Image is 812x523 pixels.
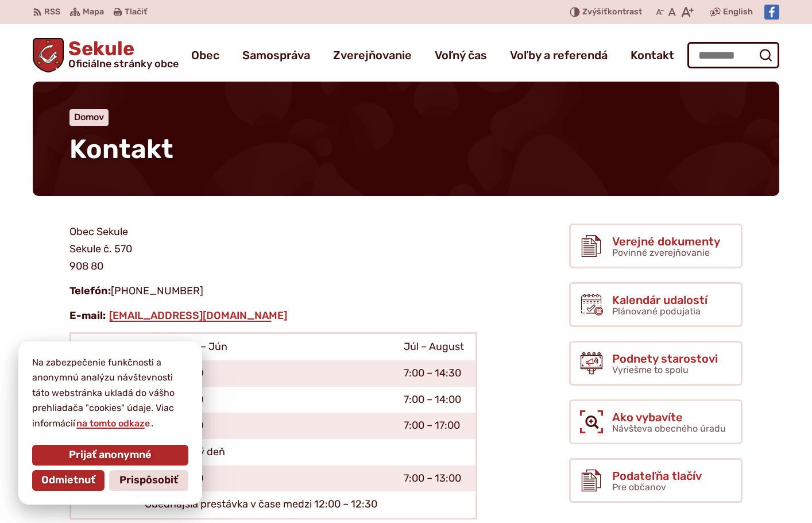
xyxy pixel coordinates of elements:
[612,364,689,375] span: Vyriešme to spolu
[119,474,178,487] span: Prispôsobiť
[125,7,147,17] span: Tlačiť
[435,39,487,71] a: Voľný čas
[69,224,477,275] p: Obec Sekule Sekule č. 570 908 80
[32,355,188,431] p: Na zabezpečenie funkčnosti a anonymnú analýzu návštevnosti táto webstránka ukladá do vášho prehli...
[723,5,753,19] span: English
[69,133,173,165] span: Kontakt
[69,283,477,300] p: [PHONE_NUMBER]
[582,7,608,17] span: Zvýšiť
[75,418,151,429] a: na tomto odkaze
[83,5,104,19] span: Mapa
[136,360,394,387] td: 8:00 – 15:30
[109,470,188,491] button: Prispôsobiť
[569,399,743,444] a: Ako vybavíte Návšteva obecného úradu
[191,39,219,71] a: Obec
[33,38,64,72] img: Prejsť na domovskú stránku
[582,7,642,17] span: kontrast
[395,360,477,387] td: 7:00 – 14:30
[74,111,104,122] a: Domov
[32,470,105,491] button: Odmietnuť
[242,39,310,71] a: Samospráva
[108,309,288,322] a: [EMAIL_ADDRESS][DOMAIN_NAME]
[721,5,755,19] a: English
[612,423,726,434] span: Návšteva obecného úradu
[612,235,720,248] span: Verejné dokumenty
[631,39,674,71] a: Kontakt
[64,39,179,69] span: Sekule
[612,482,666,493] span: Pre občanov
[395,387,477,413] td: 7:00 – 14:00
[569,282,743,327] a: Kalendár udalostí Plánované podujatia
[569,458,743,503] a: Podateľňa tlačív Pre občanov
[395,413,477,439] td: 7:00 – 17:00
[136,413,394,439] td: 8:00 – 18:00
[612,294,707,306] span: Kalendár udalostí
[41,474,95,487] span: Odmietnuť
[69,284,111,297] strong: Telefón:
[136,387,394,413] td: 8:00 – 15:00
[569,224,743,268] a: Verejné dokumenty Povinné zverejňovanie
[136,439,394,466] td: nestránkový deň
[612,306,701,317] span: Plánované podujatia
[612,470,702,482] span: Podateľňa tlačív
[136,333,394,360] td: September – Jún
[612,247,710,258] span: Povinné zverejňovanie
[510,39,608,71] a: Voľby a referendá
[764,5,779,20] img: Prejsť na Facebook stránku
[136,466,394,492] td: 8:00 – 14:00
[333,39,412,71] a: Zverejňovanie
[68,59,179,69] span: Oficiálne stránky obce
[69,449,152,462] span: Prijať anonymné
[612,411,726,424] span: Ako vybavíte
[32,445,188,466] button: Prijať anonymné
[33,38,179,72] a: Logo Sekule, prejsť na domovskú stránku.
[612,352,718,365] span: Podnety starostovi
[44,5,60,19] span: RSS
[136,491,394,518] td: Obedňajšia prestávka v čase medzi 12:00 – 12:30
[569,341,743,386] a: Podnety starostovi Vyriešme to spolu
[395,333,477,360] td: Júl – August
[69,309,106,322] strong: E-mail:
[395,466,477,492] td: 7:00 – 13:00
